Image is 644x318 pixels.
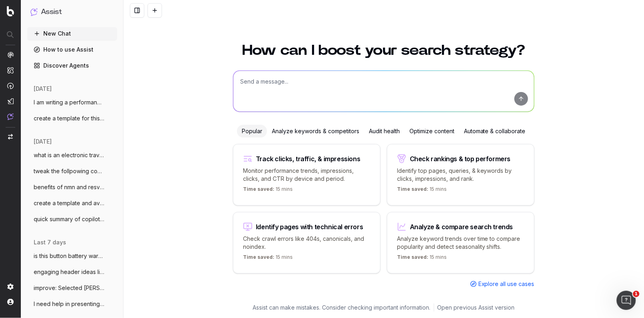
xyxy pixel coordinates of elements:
[397,235,525,251] p: Analyze keyword trends over time to compare popularity and detect seasonality shifts.
[34,300,104,308] span: I need help in presenting the issues I a
[437,304,515,312] a: Open previous Assist version
[27,112,117,125] button: create a template for this header for ou
[410,224,513,230] div: Analyze & compare search trends
[34,98,104,106] span: I am writing a performance review and po
[7,82,14,89] img: Activation
[8,134,13,140] img: Switch project
[34,215,104,223] span: quick summary of copilot create an agent
[633,291,640,297] span: 1
[30,8,38,16] img: Assist
[27,213,117,226] button: quick summary of copilot create an agent
[243,235,371,251] p: Check crawl errors like 404s, canonicals, and noindex.
[27,27,117,40] button: New Chat
[34,138,52,146] span: [DATE]
[237,125,267,138] div: Popular
[397,186,428,192] span: Time saved:
[617,291,636,310] iframe: Intercom live chat
[243,254,274,260] span: Time saved:
[253,304,431,312] p: Assist can make mistakes. Consider checking important information.
[27,250,117,262] button: is this button battery warning in line w
[34,114,104,122] span: create a template for this header for ou
[364,125,405,138] div: Audit health
[27,59,117,72] a: Discover Agents
[34,85,52,93] span: [DATE]
[397,254,428,260] span: Time saved:
[7,67,14,74] img: Intelligence
[243,186,274,192] span: Time saved:
[243,186,293,196] p: 15 mins
[459,125,531,138] div: Automate & collaborate
[405,125,459,138] div: Optimize content
[397,254,447,264] p: 15 mins
[7,284,14,290] img: Setting
[27,149,117,162] button: what is an electronic travel authority E
[34,252,104,260] span: is this button battery warning in line w
[478,280,535,288] span: Explore all use cases
[397,167,525,183] p: Identify top pages, queries, & keywords by clicks, impressions, and rank.
[30,6,114,18] button: Assist
[410,156,511,162] div: Check rankings & top performers
[34,268,104,276] span: engaging header ideas like this: Discove
[41,6,62,18] h1: Assist
[34,151,104,159] span: what is an electronic travel authority E
[27,43,117,56] a: How to use Assist
[34,183,104,191] span: benefits of nmn and resveratrol for 53 y
[243,167,371,183] p: Monitor performance trends, impressions, clicks, and CTR by device and period.
[27,282,117,294] button: improve: Selected [PERSON_NAME] stores a
[27,165,117,178] button: tweak the follpowing content to reflect
[233,43,535,58] h1: How can I boost your search strategy?
[34,199,104,207] span: create a template and average character
[34,284,104,292] span: improve: Selected [PERSON_NAME] stores a
[27,266,117,278] button: engaging header ideas like this: Discove
[27,298,117,310] button: I need help in presenting the issues I a
[470,280,535,288] a: Explore all use cases
[27,181,117,194] button: benefits of nmn and resveratrol for 53 y
[27,197,117,210] button: create a template and average character
[256,156,360,162] div: Track clicks, traffic, & impressions
[7,98,14,104] img: Studio
[243,254,293,264] p: 15 mins
[7,113,14,120] img: Assist
[7,299,14,305] img: My account
[7,52,14,58] img: Analytics
[267,125,364,138] div: Analyze keywords & competitors
[397,186,447,196] p: 15 mins
[27,96,117,109] button: I am writing a performance review and po
[34,238,66,246] span: last 7 days
[256,224,363,230] div: Identify pages with technical errors
[34,167,104,175] span: tweak the follpowing content to reflect
[7,6,14,16] img: Botify logo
